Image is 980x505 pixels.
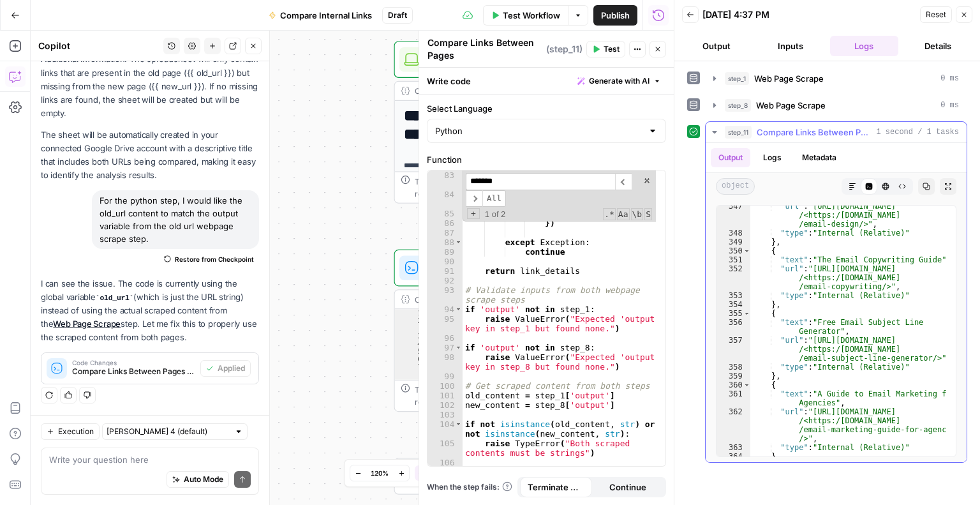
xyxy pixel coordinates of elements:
span: Publish [601,9,630,22]
div: 90 [427,257,463,266]
div: 361 [716,389,750,407]
label: Function [427,153,666,166]
span: Web Page Scrape [754,72,824,85]
code: old_url [96,294,133,302]
span: Toggle code folding, rows 104 through 105 [455,419,462,429]
div: 88 [427,237,463,247]
div: 87 [427,228,463,237]
button: Output [682,36,751,56]
div: 364 [716,452,750,461]
span: Toggle code folding, rows 350 through 354 [743,246,750,255]
button: Output [711,148,750,167]
span: When the step fails: [427,481,512,493]
div: 84 [427,190,463,209]
div: Write code [419,68,674,94]
span: Restore from Checkpoint [175,254,254,264]
div: 5 [395,347,432,355]
div: 347 [716,202,750,229]
span: Continue [609,481,646,494]
div: 105 [427,439,463,458]
button: Generate with AI [572,73,666,89]
div: 89 [427,247,463,257]
div: 357 [716,336,750,363]
span: Web Page Scrape [756,99,826,112]
span: 1 of 2 [480,209,511,219]
span: ( step_11 ) [546,43,583,56]
div: 86 [427,218,463,228]
span: Generate with AI [589,75,650,87]
span: Execution [58,426,94,437]
div: 100 [427,381,463,391]
span: 120% [371,468,389,478]
a: Web Page Scrape [53,319,121,329]
button: Execution [41,423,100,440]
div: 354 [716,300,750,309]
span: Draft [388,10,407,21]
div: 7 [395,363,432,386]
span: Toggle Replace mode [467,208,480,219]
span: Search In Selection [644,208,652,220]
span: 0 ms [940,73,959,84]
div: 95 [427,314,463,333]
div: 99 [427,372,463,381]
button: Restore from Checkpoint [159,252,259,267]
div: 348 [716,229,750,237]
label: Select Language [427,102,666,115]
button: Logs [755,148,789,167]
button: Logs [830,36,899,56]
div: 352 [716,264,750,291]
div: 358 [716,363,750,372]
span: Test [604,43,620,55]
span: Compare Internal Links [280,9,372,22]
div: 92 [427,276,463,285]
div: 360 [716,381,750,389]
div: 1 second / 1 tasks [706,143,967,462]
div: For the python step, I would like the old_url content to match the output variable from the old u... [92,190,259,249]
button: 0 ms [706,95,967,116]
span: ​ [615,173,632,190]
p: I can see the issue. The code is currently using the global variable (which is just the URL strin... [41,277,259,345]
div: 363 [716,443,750,452]
span: Toggle code folding, rows 88 through 89 [455,237,462,247]
button: Reset [920,6,952,23]
button: Test [586,41,625,57]
div: 104 [427,419,463,439]
div: 359 [716,372,750,381]
span: Terminate Workflow [528,481,584,494]
span: Code Changes [72,359,195,366]
div: IntegrationExport Missing Links to Google SheetStep 12 [394,458,632,495]
span: RegExp Search [603,208,616,220]
button: Test Workflow [483,5,568,26]
div: Copilot [38,40,160,52]
div: 93 [427,285,463,305]
button: Auto Mode [167,471,229,488]
span: step_8 [725,99,751,112]
span: Toggle code folding, rows 94 through 95 [455,305,462,314]
div: 94 [427,305,463,314]
p: The sheet will be automatically created in your connected Google Drive account with a descriptive... [41,128,259,183]
button: 0 ms [706,68,967,89]
div: 4 [395,340,432,347]
div: 106 [427,458,463,467]
div: 3 [395,332,432,340]
button: Continue [592,477,664,497]
span: CaseSensitive Search [617,208,630,220]
div: 6 [395,355,432,363]
div: 96 [427,333,463,343]
div: 85 [427,209,463,218]
button: Inputs [756,36,825,56]
span: Toggle code folding, rows 355 through 359 [743,309,750,318]
button: Details [903,36,972,56]
div: 356 [716,318,750,336]
span: Auto Mode [184,474,223,485]
span: 0 ms [940,100,959,111]
span: Compare Links Between Pages (step_11) [72,366,195,377]
span: Whole Word Search [631,208,644,220]
div: 91 [427,266,463,276]
span: step_11 [725,126,752,139]
span: Toggle code folding, rows 97 through 98 [455,343,462,352]
span: Applied [218,363,245,374]
div: 101 [427,391,463,400]
button: Metadata [794,148,844,167]
input: Claude Sonnet 4 (default) [107,425,229,438]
